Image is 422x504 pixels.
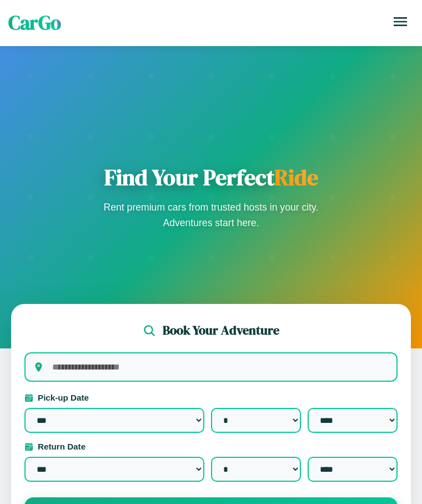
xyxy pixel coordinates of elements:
label: Return Date [24,442,398,451]
span: CarGo [8,9,61,36]
p: Rent premium cars from trusted hosts in your city. Adventures start here. [100,199,322,231]
h2: Book Your Adventure [163,322,279,339]
label: Pick-up Date [24,393,398,402]
h1: Find Your Perfect [100,164,322,191]
span: Ride [274,162,318,192]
